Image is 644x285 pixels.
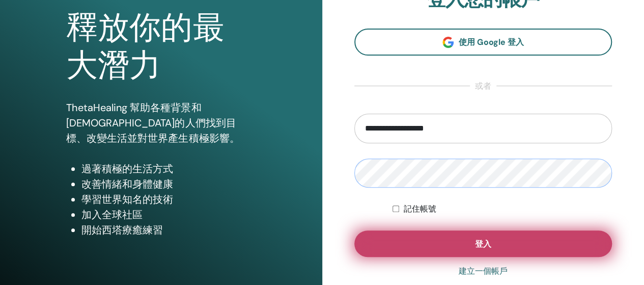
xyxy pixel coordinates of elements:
[475,239,491,249] font: 登入
[66,10,224,84] font: 釋放你的最大潛力
[393,203,612,215] div: 無限期地保持我的身份驗證狀態或直到我手動註銷
[81,162,173,175] font: 過著積極的生活方式
[81,208,143,221] font: 加入全球社區
[81,193,173,206] font: 學習世界知名的技術
[81,177,173,191] font: 改善情緒和身體健康
[354,230,612,257] button: 登入
[66,101,239,145] font: ThetaHealing 幫助各種背景和[DEMOGRAPHIC_DATA]的人們找到目標、改變生活並對世界產生積極影響。
[354,29,612,56] a: 使用 Google 登入
[403,204,436,214] font: 記住帳號
[459,37,523,47] font: 使用 Google 登入
[475,81,491,91] font: 或者
[459,265,508,277] a: 建立一個帳戶
[81,223,163,237] font: 開始西塔療癒練習
[459,266,508,276] font: 建立一個帳戶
